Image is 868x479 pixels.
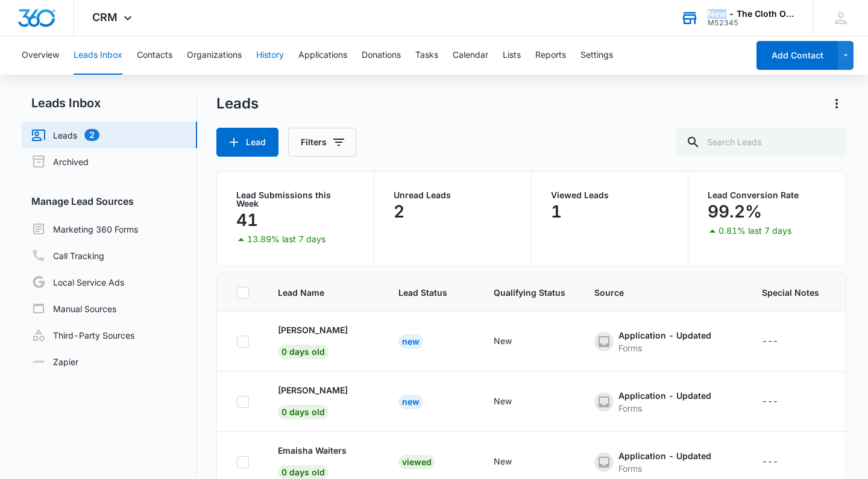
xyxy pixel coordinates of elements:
div: - - Select to Edit Field [594,389,733,415]
p: Unread Leads [394,191,512,199]
a: [PERSON_NAME]0 days old [278,384,348,417]
h1: Leads [216,95,259,113]
div: - - Select to Edit Field [278,384,370,419]
p: 1 [551,202,562,221]
a: Zapier [31,355,78,368]
button: Organizations [187,36,242,75]
div: account name [708,9,796,19]
button: Add Contact [756,41,838,70]
button: Filters [288,128,356,157]
div: Forms [618,342,711,354]
button: History [256,36,284,75]
div: - - Select to Edit Field [762,395,800,409]
div: New [398,334,423,349]
button: Reports [535,36,566,75]
input: Search Leads [676,128,846,157]
a: Leads2 [31,128,99,142]
div: Application - Updated [618,449,711,462]
button: Settings [580,36,613,75]
div: Application - Updated [618,329,711,342]
div: Application - Updated [618,389,711,402]
p: Viewed Leads [551,191,669,199]
a: [PERSON_NAME]0 days old [278,324,348,357]
span: Qualifying Status [494,286,565,299]
div: account id [708,19,796,27]
p: 99.2% [708,202,762,221]
a: Manual Sources [31,301,116,316]
button: Contacts [137,36,172,75]
a: Marketing 360 Forms [31,222,138,236]
div: - - Select to Edit Field [762,455,800,469]
p: Lead Submissions this Week [236,191,354,208]
span: Lead Status [398,286,447,299]
div: New [398,395,423,409]
button: Lead [216,128,278,157]
span: 0 days old [278,345,329,359]
div: --- [762,334,778,349]
p: Lead Conversion Rate [708,191,826,199]
p: 2 [394,202,404,221]
div: Forms [618,462,711,475]
div: - - Select to Edit Field [594,329,733,354]
p: 0.81% last 7 days [719,227,791,235]
button: Tasks [415,36,438,75]
span: Source [594,286,715,299]
a: Viewed [398,457,435,467]
button: Calendar [453,36,488,75]
button: Overview [22,36,59,75]
span: 0 days old [278,405,329,419]
button: Applications [298,36,347,75]
a: Archived [31,154,89,169]
div: New [494,334,512,347]
div: Viewed [398,455,435,469]
span: CRM [92,11,118,23]
h3: Manage Lead Sources [22,194,197,208]
a: New [398,396,423,407]
div: - - Select to Edit Field [278,324,370,359]
p: [PERSON_NAME] [278,324,348,336]
div: New [494,455,512,468]
div: New [494,395,512,407]
p: 41 [236,210,258,230]
div: - - Select to Edit Field [494,455,533,469]
a: Call Tracking [31,248,104,263]
div: - - Select to Edit Field [494,334,533,349]
a: New [398,336,423,346]
div: --- [762,395,778,409]
h2: Leads Inbox [22,94,197,112]
p: 13.89% last 7 days [247,235,325,243]
a: Emaisha Waiters0 days old [278,444,347,477]
span: Lead Name [278,286,352,299]
button: Leads Inbox [74,36,122,75]
div: --- [762,455,778,469]
div: - - Select to Edit Field [594,449,733,475]
p: Emaisha Waiters [278,444,347,457]
div: - - Select to Edit Field [762,334,800,349]
div: Forms [618,402,711,415]
div: - - Select to Edit Field [494,395,533,409]
button: Lists [503,36,521,75]
button: Donations [362,36,401,75]
button: Actions [827,94,846,113]
p: [PERSON_NAME] [278,384,348,396]
a: Third-Party Sources [31,328,134,342]
span: Special Notes [762,286,819,299]
a: Local Service Ads [31,275,124,289]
